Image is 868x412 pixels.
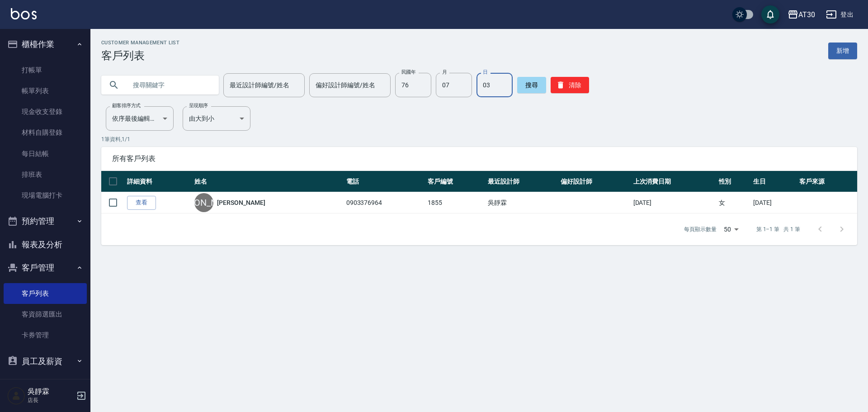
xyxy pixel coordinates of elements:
p: 店長 [28,396,74,404]
th: 客戶編號 [425,171,486,192]
th: 生日 [751,171,797,192]
th: 詳細資料 [125,171,192,192]
h2: Customer Management List [101,40,179,46]
button: 登出 [822,6,857,23]
th: 電話 [344,171,426,192]
a: 材料自購登錄 [4,122,87,143]
button: AT30 [784,5,819,24]
button: 報表及分析 [4,233,87,256]
td: [DATE] [631,192,717,213]
div: 由大到小 [183,106,250,131]
div: AT30 [798,9,815,20]
th: 上次消費日期 [631,171,717,192]
h5: 吳靜霖 [28,387,74,396]
button: 搜尋 [517,77,546,93]
label: 顧客排序方式 [112,102,141,109]
label: 月 [442,69,447,76]
th: 偏好設計師 [558,171,631,192]
div: [PERSON_NAME] [194,193,213,212]
a: [PERSON_NAME] [217,198,265,207]
button: 商品管理 [4,373,87,396]
input: 搜尋關鍵字 [127,73,212,97]
button: 員工及薪資 [4,350,87,373]
a: 客戶列表 [4,283,87,304]
a: 排班表 [4,164,87,185]
th: 客戶來源 [797,171,857,192]
label: 民國年 [401,69,415,76]
span: 所有客戶列表 [112,154,846,163]
p: 每頁顯示數量 [684,225,717,233]
div: 依序最後編輯時間 [106,106,174,131]
p: 第 1–1 筆 共 1 筆 [756,225,800,233]
button: save [761,5,779,24]
button: 櫃檯作業 [4,33,87,56]
label: 呈現順序 [189,102,208,109]
a: 打帳單 [4,60,87,81]
p: 1 筆資料, 1 / 1 [101,135,857,143]
a: 帳單列表 [4,81,87,101]
a: 新增 [828,43,857,59]
a: 卡券管理 [4,325,87,346]
button: 客戶管理 [4,256,87,279]
a: 現場電腦打卡 [4,185,87,206]
img: Person [7,387,25,405]
td: 1855 [425,192,486,213]
button: 預約管理 [4,209,87,233]
td: 0903376964 [344,192,426,213]
a: 每日結帳 [4,143,87,164]
label: 日 [483,69,487,76]
a: 客資篩選匯出 [4,304,87,325]
h3: 客戶列表 [101,49,179,62]
a: 查看 [127,196,156,210]
th: 性別 [717,171,751,192]
button: 清除 [551,77,589,93]
a: 現金收支登錄 [4,101,87,122]
th: 姓名 [192,171,344,192]
td: [DATE] [751,192,797,213]
td: 女 [717,192,751,213]
th: 最近設計師 [486,171,558,192]
td: 吳靜霖 [486,192,558,213]
img: Logo [11,8,37,19]
div: 50 [720,217,742,242]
